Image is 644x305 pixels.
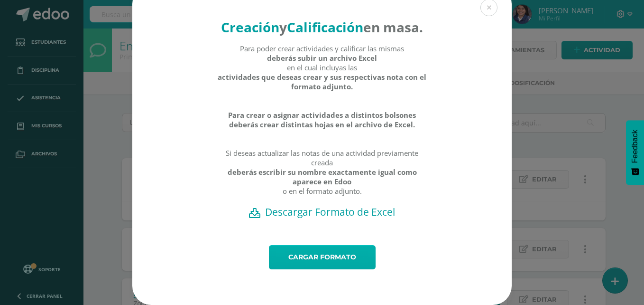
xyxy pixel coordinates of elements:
[631,130,639,163] span: Feedback
[269,245,376,269] a: Cargar formato
[217,72,427,91] strong: actividades que deseas crear y sus respectivas nota con el formato adjunto.
[217,110,427,129] strong: Para crear o asignar actividades a distintos bolsones deberás crear distintas hojas en el archivo...
[217,167,427,186] strong: deberás escribir su nombre exactamente igual como aparece en Edoo
[217,18,427,36] h4: en masa.
[267,53,377,63] strong: deberás subir un archivo Excel
[287,18,363,36] strong: Calificación
[221,18,279,36] strong: Creación
[279,18,287,36] strong: y
[149,205,495,219] a: Descargar Formato de Excel
[626,120,644,185] button: Feedback - Mostrar encuesta
[217,44,427,205] div: Para poder crear actividades y calificar las mismas en el cual incluyas las Si deseas actualizar ...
